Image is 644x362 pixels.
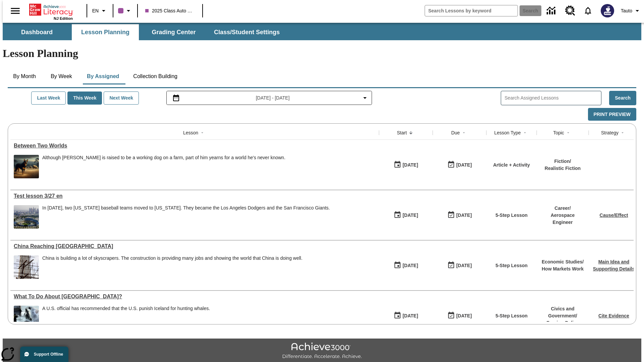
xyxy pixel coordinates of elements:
span: Grading Center [152,28,196,36]
span: Tauto [621,7,632,14]
div: Although Chip is raised to be a working dog on a farm, part of him yearns for a world he's never ... [42,155,285,178]
button: By Assigned [82,68,124,84]
div: [DATE] [456,312,472,320]
button: Sort [407,129,415,137]
a: Main Idea and Supporting Details [593,259,635,271]
span: Lesson Planning [81,28,129,36]
div: Although [PERSON_NAME] is raised to be a working dog on a farm, part of him yearns for a world he... [42,155,285,161]
button: By Month [8,68,41,84]
a: Cause/Effect [600,213,628,218]
img: Avatar [601,4,614,17]
button: Sort [564,129,572,137]
a: Between Two Worlds, Lessons [14,143,376,149]
button: Next Week [104,92,139,105]
img: Construction workers working on a steel structure at a construction site, with a skyscraper in th... [14,255,39,279]
img: Achieve3000 Differentiate Accelerate Achieve [282,343,362,360]
div: Start [397,129,407,136]
p: Article + Activity [493,162,530,169]
div: In [DATE], two [US_STATE] baseball teams moved to [US_STATE]. They became the Los Angeles Dodgers... [42,205,330,211]
button: Search [609,91,636,105]
span: [DATE] - [DATE] [256,95,290,102]
span: Class/Student Settings [214,28,280,36]
p: 5-Step Lesson [495,312,528,319]
div: China is building a lot of skyscrapers. The construction is providing many jobs and showing the w... [42,255,303,261]
button: 09/18/25: Last day the lesson can be accessed [445,209,474,222]
button: 09/18/25: Last day the lesson can be accessed [445,259,474,272]
button: Dashboard [3,24,70,40]
button: Sort [521,129,529,137]
svg: Collapse Date Range Filter [361,94,369,102]
a: Test lesson 3/27 en, Lessons [14,193,376,199]
span: Dashboard [21,28,53,36]
a: Cite Evidence [598,313,629,318]
button: This Week [67,92,102,105]
div: China Reaching New Heights [14,243,376,249]
button: By Week [45,68,78,84]
a: China Reaching New Heights, Lessons [14,243,376,249]
p: Realistic Fiction [545,165,581,172]
button: 09/16/25: Last day the lesson can be accessed [445,309,474,322]
button: Language: EN, Select a language [89,5,111,17]
div: [DATE] [402,211,418,220]
div: SubNavbar [3,24,286,40]
input: search field [425,5,518,16]
span: In 1958, two New York baseball teams moved to California. They became the Los Angeles Dodgers and... [42,205,330,229]
div: SubNavbar [3,23,641,40]
button: Collection Building [128,68,183,84]
div: [DATE] [402,312,418,320]
p: 5-Step Lesson [495,262,528,269]
a: Notifications [579,2,597,19]
button: 09/15/25: First time the lesson was available [391,309,420,322]
img: Whale corpse being sprayed with water. [14,306,39,329]
button: Profile/Settings [618,5,644,17]
p: Foreign Policy [540,319,585,326]
button: 09/18/25: Last day the lesson can be accessed [445,159,474,171]
p: Economic Studies / [542,258,584,265]
p: Career / [540,205,585,212]
div: [DATE] [402,261,418,270]
a: Data Center [543,2,561,20]
button: 09/18/25: First time the lesson was available [391,209,420,222]
p: How Markets Work [542,265,584,273]
div: A U.S. official has recommended that the U.S. punish Iceland for hunting whales. [42,306,210,311]
button: 09/17/25: First time the lesson was available [391,259,420,272]
p: 5-Step Lesson [495,212,528,219]
p: Civics and Government / [540,305,585,319]
span: Support Offline [34,352,63,357]
div: Due [451,129,460,136]
img: A dog with dark fur and light tan markings looks off into the distance while sheep graze in the b... [14,155,39,178]
a: Resource Center, Will open in new tab [561,2,579,20]
h1: Lesson Planning [3,47,641,60]
div: Lesson [183,129,198,136]
div: [DATE] [402,161,418,169]
div: Test lesson 3/27 en [14,193,376,199]
button: Sort [619,129,627,137]
a: Home [29,3,73,16]
div: [DATE] [456,261,472,270]
span: 2025 Class Auto Grade 13 [145,7,195,14]
img: Dodgers stadium. [14,205,39,229]
button: Sort [460,129,468,137]
div: [DATE] [456,161,472,169]
div: What To Do About Iceland? [14,294,376,300]
p: Fiction / [545,158,581,165]
button: Select the date range menu item [169,94,369,102]
div: China is building a lot of skyscrapers. The construction is providing many jobs and showing the w... [42,255,303,279]
button: Sort [198,129,206,137]
div: Lesson Type [494,129,521,136]
button: 09/18/25: First time the lesson was available [391,159,420,171]
div: A U.S. official has recommended that the U.S. punish Iceland for hunting whales. [42,306,210,329]
div: Topic [553,129,564,136]
a: What To Do About Iceland? , Lessons [14,294,376,300]
button: Select a new avatar [597,2,618,19]
button: Class/Student Settings [209,24,285,40]
button: Last Week [31,92,66,105]
div: Strategy [601,129,619,136]
input: Search Assigned Lessons [504,93,601,103]
button: Grading Center [140,24,207,40]
button: Print Preview [588,108,636,121]
div: Home [29,2,73,20]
